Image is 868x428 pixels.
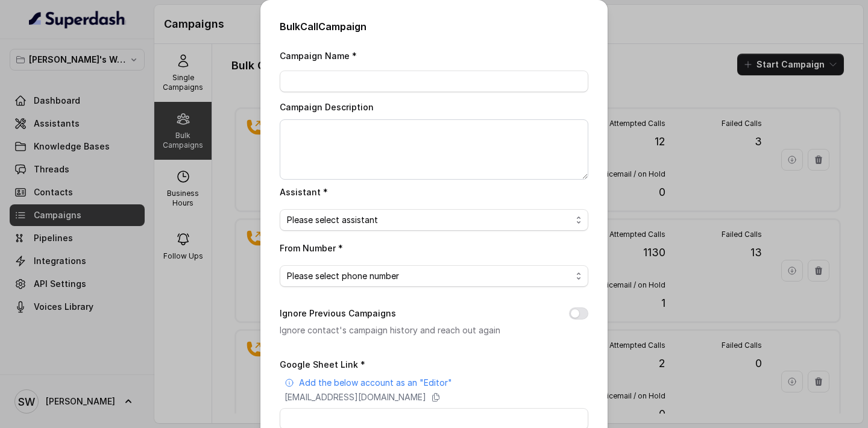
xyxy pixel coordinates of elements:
[285,391,426,403] p: [EMAIL_ADDRESS][DOMAIN_NAME]
[280,187,328,197] label: Assistant *
[280,243,343,253] label: From Number *
[280,323,550,338] p: Ignore contact's campaign history and reach out again
[280,265,588,287] button: Please select phone number
[280,359,365,370] label: Google Sheet Link *
[287,213,571,227] span: Please select assistant
[280,51,357,61] label: Campaign Name *
[280,19,588,34] h2: Bulk Call Campaign
[280,306,396,321] label: Ignore Previous Campaigns
[280,102,374,112] label: Campaign Description
[287,269,571,283] span: Please select phone number
[299,377,452,389] p: Add the below account as an "Editor"
[280,209,588,231] button: Please select assistant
